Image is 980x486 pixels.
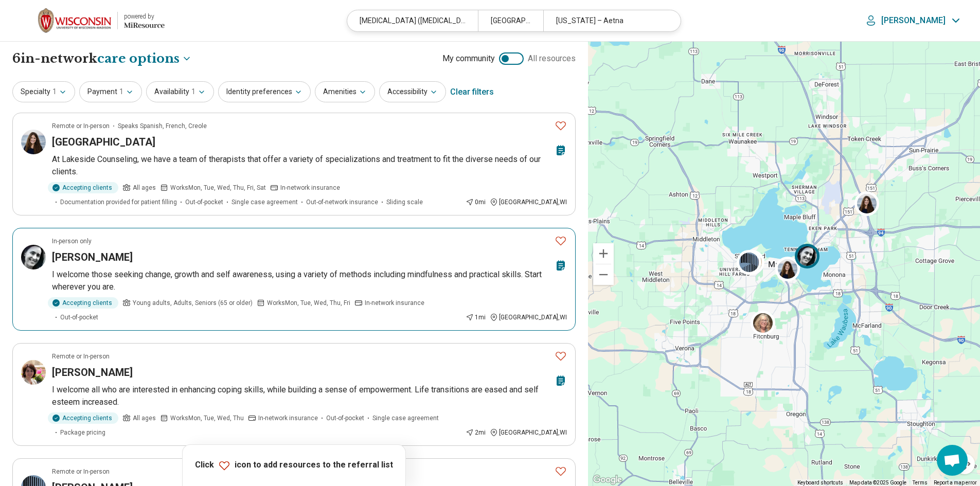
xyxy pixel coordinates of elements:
p: Remote or In-person [52,121,110,131]
div: 2 mi [466,428,486,437]
div: powered by [124,12,165,21]
span: In-network insurance [258,413,318,423]
span: Package pricing [60,428,105,437]
span: Out-of-pocket [60,313,98,322]
span: All ages [133,183,156,192]
div: 0 mi [466,197,486,207]
div: [GEOGRAPHIC_DATA] , WI [490,428,567,437]
span: Documentation provided for patient filling [60,197,177,207]
span: Sliding scale [386,197,423,207]
p: In-person only [52,237,92,246]
h3: [PERSON_NAME] [52,365,133,380]
a: University of Wisconsin-Madisonpowered by [16,8,165,33]
p: Remote or In-person [52,352,110,361]
span: Works Mon, Tue, Wed, Thu [170,413,244,423]
a: Report a map error [934,480,977,485]
span: 1 [191,86,195,97]
div: [GEOGRAPHIC_DATA] , WI [490,313,567,322]
button: Favorite [550,115,571,136]
span: 1 [119,86,123,97]
button: Favorite [550,346,571,367]
div: Accepting clients [48,412,118,424]
span: My community [442,52,495,65]
span: Single case agreement [231,197,298,207]
a: Terms [913,480,928,485]
span: care options [97,50,180,67]
p: [PERSON_NAME] [881,15,946,26]
button: Care options [97,50,192,67]
button: Favorite [550,461,571,482]
span: Single case agreement [372,413,439,423]
div: [GEOGRAPHIC_DATA], [GEOGRAPHIC_DATA] [478,10,543,31]
button: Payment1 [79,81,142,102]
span: Works Mon, Tue, Wed, Thu, Fri [267,298,350,308]
span: Out-of-pocket [326,413,364,423]
span: All resources [528,52,576,65]
span: 1 [52,86,57,97]
button: Zoom in [593,243,614,264]
div: [GEOGRAPHIC_DATA] , WI [490,197,567,207]
span: In-network insurance [280,183,340,192]
span: Works Mon, Tue, Wed, Thu, Fri, Sat [170,183,266,192]
p: At Lakeside Counseling, we have a team of therapists that offer a variety of specializations and ... [52,153,567,178]
span: Speaks Spanish, French, Creole [118,121,207,131]
button: Amenities [315,81,375,102]
button: Accessibility [379,81,446,102]
div: 1 mi [466,313,486,322]
div: Accepting clients [48,182,118,193]
h1: 6 in-network [12,50,192,67]
h3: [GEOGRAPHIC_DATA] [52,135,155,149]
span: All ages [133,413,156,423]
div: Accepting clients [48,297,118,309]
img: University of Wisconsin-Madison [38,8,111,33]
p: I welcome all who are interested in enhancing coping skills, while building a sense of empowermen... [52,384,567,408]
a: Open chat [937,445,968,476]
span: In-network insurance [365,298,424,308]
button: Specialty1 [12,81,75,102]
p: I welcome those seeking change, growth and self awareness, using a variety of methods including m... [52,268,567,293]
span: Map data ©2025 Google [849,480,906,485]
div: [US_STATE] – Aetna [543,10,674,31]
button: Favorite [550,230,571,251]
p: Click icon to add resources to the referral list [195,459,393,472]
button: Zoom out [593,264,614,285]
span: Out-of-pocket [185,197,223,207]
div: Clear filters [450,80,494,104]
p: Remote or In-person [52,467,110,476]
div: [MEDICAL_DATA] ([MEDICAL_DATA]) [347,10,478,31]
button: Availability1 [146,81,214,102]
span: Young adults, Adults, Seniors (65 or older) [133,298,253,308]
button: Identity preferences [218,81,311,102]
h3: [PERSON_NAME] [52,250,133,264]
span: Out-of-network insurance [306,197,378,207]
